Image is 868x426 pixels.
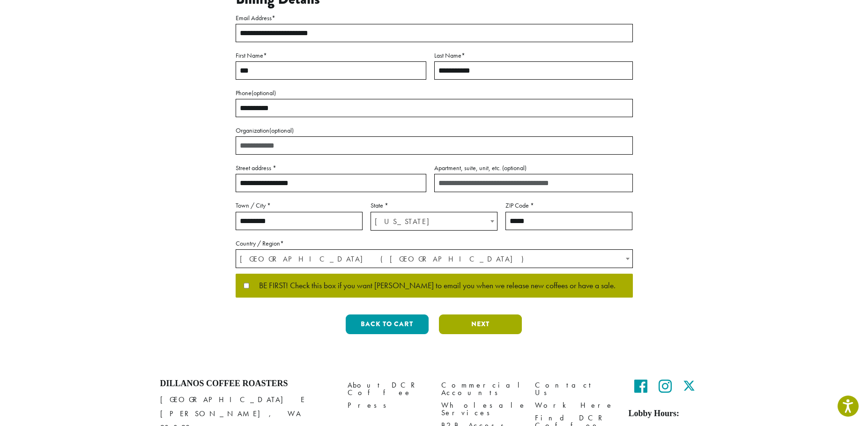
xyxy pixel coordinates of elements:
label: Apartment, suite, unit, etc. [434,162,633,174]
span: BE FIRST! Check this box if you want [PERSON_NAME] to email you when we release new coffees or ha... [249,282,615,290]
span: (optional) [269,126,294,135]
button: Back to cart [346,314,429,334]
label: Email Address [236,12,633,24]
span: State [371,212,497,231]
input: BE FIRST! Check this box if you want [PERSON_NAME] to email you when we release new coffees or ha... [244,283,250,289]
h4: Dillanos Coffee Roasters [160,379,334,389]
a: Commercial Accounts [441,379,521,399]
label: Last Name [434,50,633,61]
label: Street address [236,162,426,174]
a: Work Here [535,399,615,412]
label: State [371,200,497,211]
a: Contact Us [535,379,615,399]
label: Organization [236,125,633,136]
label: First Name [236,50,426,61]
span: (optional) [502,164,527,172]
span: Washington [371,212,497,231]
label: ZIP Code [505,200,632,211]
h5: Lobby Hours: [629,409,708,419]
a: Press [348,399,427,412]
a: Wholesale Services [441,399,521,419]
span: Country / Region [236,249,633,268]
span: (optional) [252,89,276,97]
label: Town / City [236,200,363,211]
a: About DCR Coffee [348,379,427,399]
span: United States (US) [236,250,632,268]
button: Next [439,314,522,334]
